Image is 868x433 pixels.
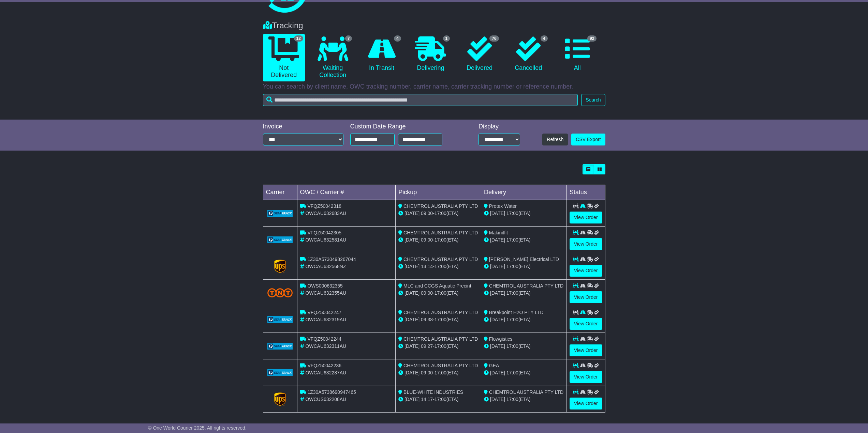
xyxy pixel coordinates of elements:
[490,290,505,296] span: [DATE]
[274,392,286,406] img: GetCarrierServiceLogo
[305,237,346,243] span: OWCAU632581AU
[398,210,478,217] div: - (ETA)
[435,397,446,402] span: 17:00
[421,237,433,243] span: 09:00
[403,363,478,368] span: CHEMTROL AUSTRALIA PTY LTD
[398,263,478,270] div: - (ETA)
[267,288,293,297] img: TNT_Domestic.png
[506,370,518,375] span: 17:00
[263,34,305,81] a: 12 Not Delivered
[421,397,433,402] span: 14:17
[307,257,356,262] span: 1Z30A5730498267044
[481,185,567,200] td: Delivery
[507,34,549,74] a: 4 Cancelled
[307,283,343,289] span: OWS000632355
[263,83,605,91] p: You can search by client name, OWC tracking number, carrier name, carrier tracking number or refe...
[570,344,602,356] a: View Order
[305,317,346,322] span: OWCAU632319AU
[398,236,478,244] div: - (ETA)
[403,389,463,395] span: BLUE-WHITE INDUSTRIES
[421,317,433,322] span: 09:38
[506,343,518,349] span: 17:00
[581,94,605,106] button: Search
[404,343,420,349] span: [DATE]
[410,34,452,74] a: 1 Delivering
[307,230,341,235] span: VFQZ50042305
[490,317,505,322] span: [DATE]
[404,317,420,322] span: [DATE]
[403,283,471,289] span: MLC and CCGS Aquatic Precint
[403,230,478,235] span: CHEMTROL AUSTRALIA PTY LTD
[490,370,505,375] span: [DATE]
[403,203,478,209] span: CHEMTROL AUSTRALIA PTY LTD
[307,389,356,395] span: 1Z30A5738690947465
[267,369,293,376] img: GetCarrierServiceLogo
[404,290,420,296] span: [DATE]
[443,35,450,42] span: 1
[307,363,341,368] span: VFQZ50042236
[490,211,505,216] span: [DATE]
[570,212,602,223] a: View Order
[489,336,512,342] span: Flowgistics
[350,123,460,130] div: Custom Date Range
[345,35,352,42] span: 7
[294,35,303,42] span: 12
[506,237,518,243] span: 17:00
[267,210,293,217] img: GetCarrierServiceLogo
[571,134,605,145] a: CSV Export
[490,343,505,349] span: [DATE]
[307,336,341,342] span: VFQZ50042244
[361,34,402,74] a: 4 In Transit
[489,203,517,209] span: Protex Water
[398,396,478,403] div: - (ETA)
[435,343,446,349] span: 17:00
[403,310,478,315] span: CHEMTROL AUSTRALIA PTY LTD
[267,316,293,323] img: GetCarrierServiceLogo
[404,264,420,269] span: [DATE]
[484,263,564,270] div: (ETA)
[421,290,433,296] span: 09:00
[421,264,433,269] span: 13:14
[403,257,478,262] span: CHEMTROL AUSTRALIA PTY LTD
[404,397,420,402] span: [DATE]
[490,397,505,402] span: [DATE]
[479,123,520,130] div: Display
[541,35,548,42] span: 4
[489,257,559,262] span: [PERSON_NAME] Electrical LTD
[435,370,446,375] span: 17:00
[267,236,293,243] img: GetCarrierServiceLogo
[506,264,518,269] span: 17:00
[435,211,446,216] span: 17:00
[305,211,346,216] span: OWCAU632683AU
[148,425,247,431] span: © One World Courier 2025. All rights reserved.
[489,283,563,289] span: CHEMTROL AUSTRALIA PTY LTD
[260,21,609,31] div: Tracking
[506,397,518,402] span: 17:00
[484,210,564,217] div: (ETA)
[396,185,481,200] td: Pickup
[542,134,568,145] button: Refresh
[398,343,478,350] div: - (ETA)
[556,34,598,74] a: 92 All
[305,397,346,402] span: OWCUS632208AU
[506,317,518,322] span: 17:00
[263,185,297,200] td: Carrier
[305,264,346,269] span: OWCAU632568NZ
[570,318,602,330] a: View Order
[484,290,564,297] div: (ETA)
[484,236,564,244] div: (ETA)
[435,290,446,296] span: 17:00
[421,343,433,349] span: 09:27
[570,265,602,277] a: View Order
[404,237,420,243] span: [DATE]
[484,369,564,376] div: (ETA)
[570,291,602,303] a: View Order
[490,237,505,243] span: [DATE]
[403,336,478,342] span: CHEMTROL AUSTRALIA PTY LTD
[297,185,396,200] td: OWC / Carrier #
[398,369,478,376] div: - (ETA)
[567,185,605,200] td: Status
[458,34,500,74] a: 76 Delivered
[570,398,602,409] a: View Order
[307,203,341,209] span: VFQZ50042318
